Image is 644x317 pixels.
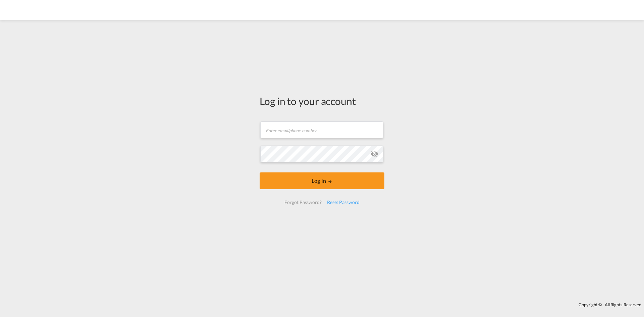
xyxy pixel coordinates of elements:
input: Enter email/phone number [260,121,383,138]
md-icon: icon-eye-off [371,150,379,158]
div: Reset Password [324,196,362,208]
button: LOGIN [260,172,384,189]
div: Log in to your account [260,94,384,108]
div: Forgot Password? [282,196,324,208]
